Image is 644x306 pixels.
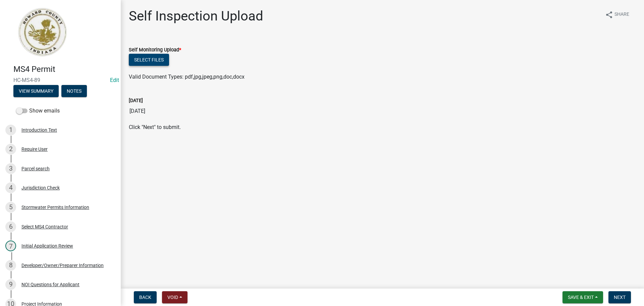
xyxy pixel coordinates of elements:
p: Click "Next" to submit. [129,123,636,131]
div: Stormwater Permits Information [21,205,89,210]
button: Save & Exit [562,291,603,303]
div: 5 [5,202,16,213]
div: Introduction Text [21,128,57,132]
span: Void [167,295,178,300]
div: 2 [5,144,16,155]
button: Notes [61,85,87,97]
button: Void [162,291,187,303]
h1: Self Inspection Upload [129,8,263,24]
wm-modal-confirm: Summary [13,89,59,94]
label: Self Monitoring Upload [129,48,181,52]
label: Show emails [16,107,60,115]
span: HC-MS4-89 [13,77,107,83]
div: Jurisdiction Check [21,185,60,190]
div: 1 [5,125,16,135]
h4: MS4 Permit [13,64,115,74]
div: 3 [5,163,16,174]
button: Next [608,291,631,303]
div: Parcel search [21,166,50,171]
a: Edit [110,77,119,83]
div: Developer/Owner/Preparer Information [21,263,104,268]
div: Initial Application Review [21,244,73,248]
wm-modal-confirm: Edit Application Number [110,77,119,83]
span: Save & Exit [568,295,594,300]
div: 7 [5,241,16,251]
img: Howard County, Indiana [13,7,71,57]
button: Back [134,291,157,303]
button: View Summary [13,85,59,97]
div: 8 [5,260,16,271]
button: shareShare [600,8,635,21]
div: 6 [5,221,16,232]
label: [DATE] [129,98,143,103]
span: Back [139,295,151,300]
span: Next [614,295,626,300]
div: 9 [5,279,16,290]
div: Select MS4 Contractor [21,224,68,229]
span: Share [614,11,629,19]
div: 4 [5,182,16,193]
wm-modal-confirm: Notes [61,89,87,94]
i: share [605,11,613,19]
span: Valid Document Types: pdf,jpg,jpeg,png,doc,docx [129,74,245,80]
div: Require User [21,147,48,151]
button: Select files [129,54,169,66]
div: NOI Questions for Applicant [21,282,79,287]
